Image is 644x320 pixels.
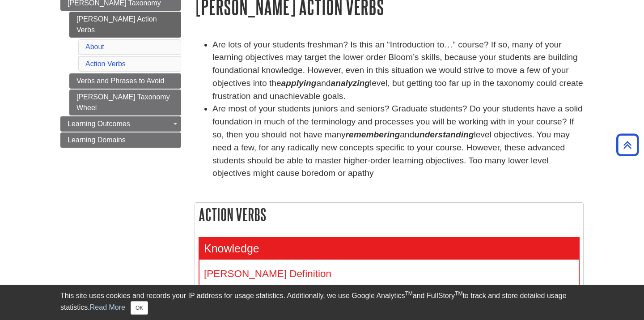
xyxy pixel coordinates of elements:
a: About [85,43,104,51]
div: This site uses cookies and records your IP address for usage statistics. Additionally, we use Goo... [60,290,584,315]
a: [PERSON_NAME] Taxonomy Wheel [69,90,181,115]
button: Close [131,301,148,315]
dd: Remember previously learned information [222,284,574,296]
em: remembering [346,130,400,139]
sup: TM [405,290,412,297]
a: Learning Domains [60,132,181,148]
h3: Knowledge [199,238,579,260]
a: [PERSON_NAME] Action Verbs [69,12,181,38]
strong: applying [281,78,317,88]
a: Learning Outcomes [60,116,181,132]
li: Are lots of your students freshman? Is this an “Introduction to…” course? If so, many of your lea... [212,38,584,103]
span: Learning Outcomes [68,120,130,128]
a: Verbs and Phrases to Avoid [69,73,181,89]
h4: [PERSON_NAME] Definition [204,269,574,280]
a: Back to Top [613,139,642,151]
sup: TM [455,290,462,297]
span: Learning Domains [68,136,126,144]
strong: analyzing [331,78,370,88]
li: Are most of your students juniors and seniors? Graduate students? Do your students have a solid f... [212,102,584,180]
em: understanding [414,130,474,139]
h2: Action Verbs [195,203,583,226]
a: Read More [90,303,125,311]
a: Action Verbs [85,60,126,68]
